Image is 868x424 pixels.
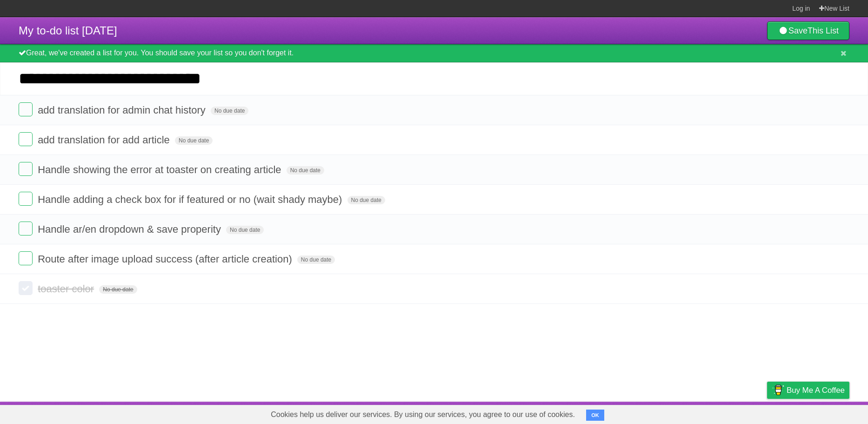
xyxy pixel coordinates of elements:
[808,26,839,35] b: This List
[19,251,33,265] label: Done
[772,382,784,398] img: Buy me a coffee
[791,404,849,422] a: Suggest a feature
[99,285,137,294] span: No due date
[226,226,264,234] span: No due date
[38,253,294,265] span: Route after image upload success (after article creation)
[19,132,33,146] label: Done
[19,102,33,116] label: Done
[38,104,208,116] span: add translation for admin chat history
[38,134,172,146] span: add translation for add article
[723,404,744,422] a: Terms
[19,192,33,206] label: Done
[38,283,96,295] span: toaster color
[297,256,335,264] span: No due date
[211,107,248,115] span: No due date
[19,281,33,295] label: Done
[19,24,117,37] span: My to-do list [DATE]
[38,223,223,235] span: Handle ar/en dropdown & save properity
[767,21,849,40] a: SaveThis List
[19,222,33,236] label: Done
[38,164,283,175] span: Handle showing the error at toaster on creating article
[787,382,845,398] span: Buy me a coffee
[19,162,33,176] label: Done
[287,166,324,175] span: No due date
[755,404,779,422] a: Privacy
[261,405,584,424] span: Cookies help us deliver our services. By using our services, you agree to our use of cookies.
[347,196,385,204] span: No due date
[175,136,213,145] span: No due date
[38,194,344,205] span: Handle adding a check box for if featured or no (wait shady maybe)
[643,404,663,422] a: About
[674,404,712,422] a: Developers
[767,382,849,399] a: Buy me a coffee
[586,410,604,421] button: OK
